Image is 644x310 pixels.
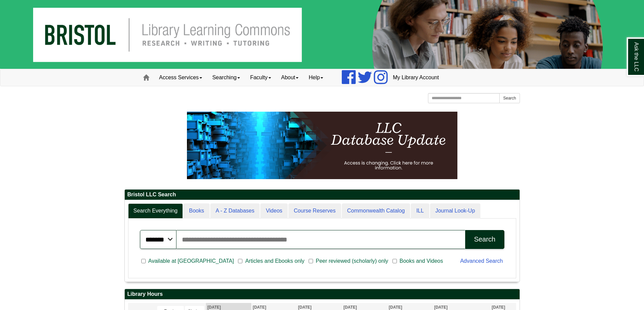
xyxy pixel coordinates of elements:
div: Search [474,235,495,243]
a: Videos [260,203,288,219]
a: A - Z Databases [210,203,260,219]
h2: Bristol LLC Search [125,190,520,200]
span: Books and Videos [397,257,446,265]
button: Search [465,230,504,249]
a: Help [304,69,328,86]
input: Available at [GEOGRAPHIC_DATA] [141,258,146,264]
span: Available at [GEOGRAPHIC_DATA] [146,257,237,265]
a: Books [184,203,209,219]
a: Search Everything [128,203,183,219]
span: [DATE] [492,305,505,310]
span: [DATE] [343,305,357,310]
a: Commonwealth Catalog [342,203,410,219]
span: Peer reviewed (scholarly) only [313,257,391,265]
a: About [276,69,304,86]
a: My Library Account [388,69,444,86]
span: [DATE] [253,305,266,310]
a: Access Services [154,69,207,86]
button: Search [499,93,520,103]
input: Books and Videos [392,258,397,264]
h2: Library Hours [125,289,520,300]
a: Faculty [245,69,276,86]
span: Articles and Ebooks only [242,257,307,265]
a: Course Reserves [288,203,341,219]
img: HTML tutorial [187,112,457,179]
a: Searching [207,69,245,86]
input: Peer reviewed (scholarly) only [309,258,313,264]
a: Advanced Search [460,258,503,264]
span: [DATE] [298,305,312,310]
a: ILL [411,203,429,219]
input: Articles and Ebooks only [238,258,242,264]
span: [DATE] [389,305,402,310]
span: [DATE] [434,305,448,310]
a: Journal Look-Up [430,203,480,219]
span: [DATE] [208,305,221,310]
